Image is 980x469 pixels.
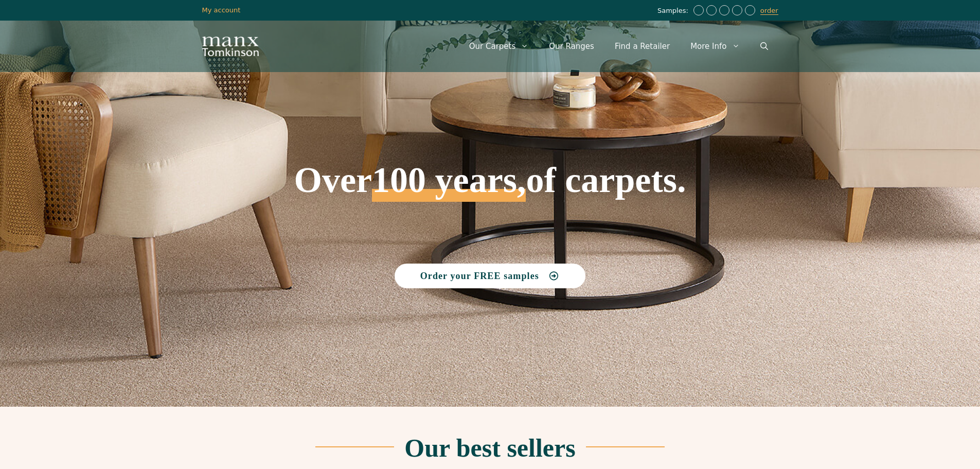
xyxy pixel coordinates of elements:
a: Find a Retailer [604,31,680,62]
h2: Our best sellers [404,435,575,461]
a: order [760,7,778,15]
a: My account [202,6,241,14]
a: More Info [680,31,750,62]
a: Our Carpets [459,31,539,62]
a: Open Search Bar [750,31,778,62]
a: Our Ranges [539,31,604,62]
nav: Primary [459,31,778,62]
span: Order your FREE samples [420,271,539,281]
h1: Over of carpets. [202,88,778,202]
a: Order your FREE samples [395,264,586,288]
img: Manx Tomkinson [202,37,259,56]
span: 100 years, [372,171,526,202]
span: Samples: [657,7,691,15]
